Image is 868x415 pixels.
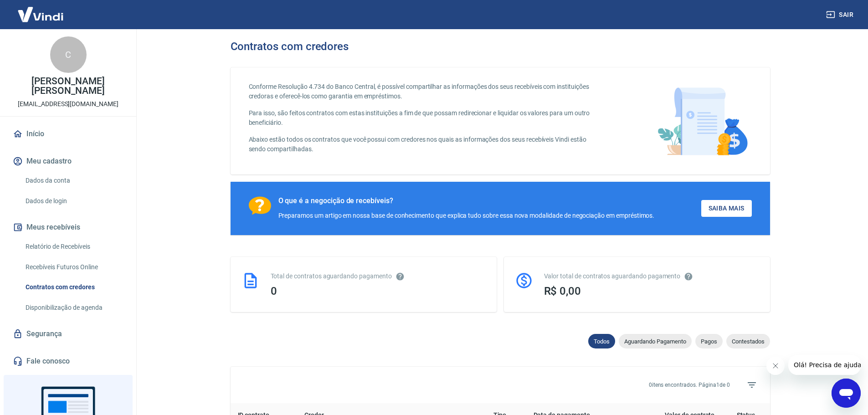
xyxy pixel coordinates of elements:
[788,355,861,375] iframe: Mensagem da empresa
[22,237,125,256] a: Relatório de Recebíveis
[278,196,655,205] div: O que é a negocição de recebíveis?
[18,99,118,109] p: [EMAIL_ADDRESS][DOMAIN_NAME]
[695,338,723,345] span: Pagos
[695,334,723,348] div: Pagos
[684,272,693,281] svg: O valor comprometido não se refere a pagamentos pendentes na Vindi e sim como garantia a outras i...
[50,36,87,73] div: C
[588,338,615,345] span: Todos
[249,196,271,215] img: Ícone com um ponto de interrogação.
[544,285,581,297] span: R$ 0,00
[588,334,615,348] div: Todos
[824,6,857,23] button: Sair
[619,338,692,345] span: Aguardando Pagamento
[726,338,770,345] span: Contestados
[278,211,655,220] div: Preparamos um artigo em nossa base de conhecimento que explica tudo sobre essa nova modalidade de...
[22,278,125,297] a: Contratos com credores
[249,82,601,101] p: Conforme Resolução 4.734 do Banco Central, é possível compartilhar as informações dos seus recebí...
[7,77,129,96] p: [PERSON_NAME] [PERSON_NAME]
[11,124,125,144] a: Início
[766,357,785,375] iframe: Fechar mensagem
[726,334,770,348] div: Contestados
[22,298,125,317] a: Disponibilização de agenda
[22,171,125,190] a: Dados da conta
[271,272,486,281] div: Total de contratos aguardando pagamento
[11,151,125,171] button: Meu cadastro
[5,6,77,14] span: Olá! Precisa de ajuda?
[11,324,125,344] a: Segurança
[649,381,730,389] p: 0 itens encontrados. Página 1 de 0
[11,0,70,28] img: Vindi
[619,334,692,348] div: Aguardando Pagamento
[11,217,125,237] button: Meus recebíveis
[741,374,763,396] span: Filtros
[653,82,752,160] img: main-image.9f1869c469d712ad33ce.png
[11,351,125,371] a: Fale conosco
[231,40,349,53] h3: Contratos com credores
[832,379,861,408] iframe: Botão para abrir a janela de mensagens
[22,192,125,210] a: Dados de login
[249,135,601,154] p: Abaixo estão todos os contratos que você possui com credores nos quais as informações dos seus re...
[395,272,405,281] svg: Esses contratos não se referem à Vindi, mas sim a outras instituições.
[701,200,752,217] a: Saiba Mais
[249,108,601,128] p: Para isso, são feitos contratos com estas instituições a fim de que possam redirecionar e liquida...
[544,272,759,281] div: Valor total de contratos aguardando pagamento
[22,258,125,277] a: Recebíveis Futuros Online
[271,285,486,297] div: 0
